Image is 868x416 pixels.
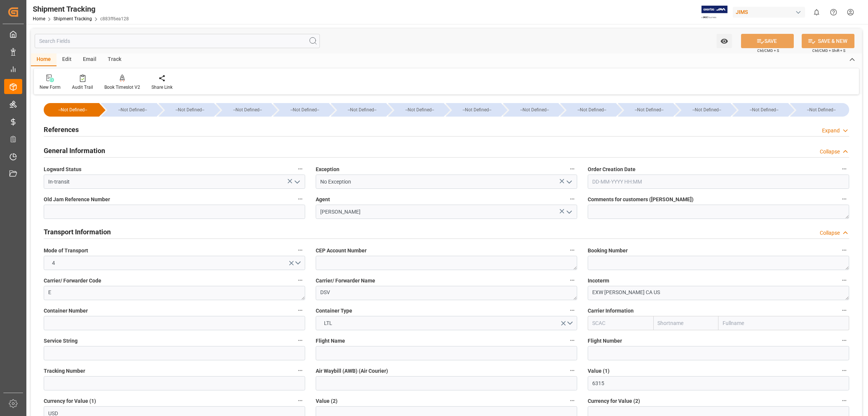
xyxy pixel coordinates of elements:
[316,367,388,375] span: Air Waybill (AWB) (Air Courier)
[72,84,93,91] div: Audit Trail
[320,319,336,327] span: LTL
[44,247,88,255] span: Mode of Transport
[567,164,577,174] button: Exception
[790,103,849,117] div: --Not Defined--
[588,175,849,189] input: DD-MM-YYYY HH:MM
[741,34,794,48] button: SAVE
[44,337,78,345] span: Service String
[40,84,61,91] div: New Form
[812,48,845,53] span: Ctrl/CMD + Shift + S
[588,367,610,375] span: Value (1)
[331,103,386,117] div: --Not Defined--
[588,277,609,285] span: Incoterm
[839,366,849,375] button: Value (1)
[44,256,305,270] button: open menu
[151,84,173,91] div: Share Link
[102,53,127,66] div: Track
[273,103,329,117] div: --Not Defined--
[567,336,577,345] button: Flight Name
[567,366,577,375] button: Air Waybill (AWB) (Air Courier)
[820,229,840,237] div: Collapse
[295,336,305,345] button: Service String
[732,103,788,117] div: --Not Defined--
[733,5,808,19] button: JIMS
[446,103,501,117] div: --Not Defined--
[683,103,730,117] div: --Not Defined--
[839,305,849,315] button: Carrier Information
[563,176,575,188] button: open menu
[295,305,305,315] button: Container Number
[216,103,271,117] div: --Not Defined--
[625,103,673,117] div: --Not Defined--
[281,103,329,117] div: --Not Defined--
[717,34,732,48] button: open menu
[839,245,849,255] button: Booking Number
[453,103,501,117] div: --Not Defined--
[57,53,77,66] div: Edit
[295,275,305,285] button: Carrier/ Forwarder Code
[839,336,849,345] button: Flight Number
[44,103,99,117] div: --Not Defined--
[316,397,338,405] span: Value (2)
[101,103,156,117] div: --Not Defined--
[44,196,110,203] span: Old Jam Reference Number
[588,165,636,173] span: Order Creation Date
[560,103,616,117] div: --Not Defined--
[808,4,825,21] button: show 0 new notifications
[48,259,59,267] span: 4
[588,247,628,255] span: Booking Number
[802,34,854,48] button: SAVE & NEW
[44,286,305,300] textarea: E
[316,337,345,345] span: Flight Name
[567,194,577,204] button: Agent
[44,165,81,173] span: Logward Status
[316,247,367,255] span: CEP Account Number
[33,16,45,21] a: Home
[567,305,577,315] button: Container Type
[510,103,558,117] div: --Not Defined--
[159,103,214,117] div: --Not Defined--
[568,103,616,117] div: --Not Defined--
[338,103,386,117] div: --Not Defined--
[839,396,849,405] button: Currency for Value (2)
[31,53,57,66] div: Home
[567,396,577,405] button: Value (2)
[295,366,305,375] button: Tracking Number
[44,227,111,237] h2: Transport Information
[291,176,303,188] button: open menu
[396,103,443,117] div: --Not Defined--
[757,48,779,53] span: Ctrl/CMD + S
[675,103,730,117] div: --Not Defined--
[503,103,558,117] div: --Not Defined--
[316,307,352,315] span: Container Type
[567,245,577,255] button: CEP Account Number
[44,307,88,315] span: Container Number
[295,164,305,174] button: Logward Status
[839,164,849,174] button: Order Creation Date
[104,84,140,91] div: Book Timeslot V2
[839,194,849,204] button: Comments for customers ([PERSON_NAME])
[33,3,129,15] div: Shipment Tracking
[44,397,96,405] span: Currency for Value (1)
[316,175,577,189] input: Type to search/select
[740,103,788,117] div: --Not Defined--
[316,165,339,173] span: Exception
[567,275,577,285] button: Carrier/ Forwarder Name
[223,103,271,117] div: --Not Defined--
[44,175,305,189] input: Type to search/select
[701,6,727,19] img: Exertis%20JAM%20-%20Email%20Logo.jpg_1722504956.jpg
[839,275,849,285] button: Incoterm
[798,103,845,117] div: --Not Defined--
[588,337,622,345] span: Flight Number
[166,103,214,117] div: --Not Defined--
[820,148,840,156] div: Collapse
[653,316,719,330] input: Shortname
[44,124,79,135] h2: References
[316,277,375,285] span: Carrier/ Forwarder Name
[77,53,102,66] div: Email
[588,397,640,405] span: Currency for Value (2)
[295,245,305,255] button: Mode of Transport
[588,307,634,315] span: Carrier Information
[53,16,92,21] a: Shipment Tracking
[35,34,320,48] input: Search Fields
